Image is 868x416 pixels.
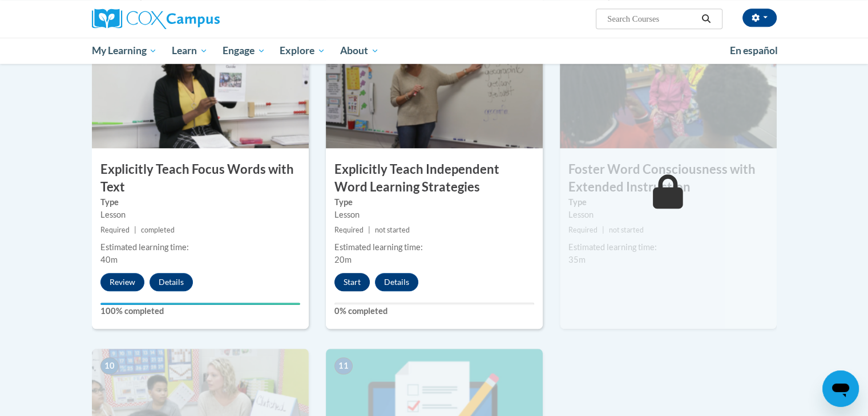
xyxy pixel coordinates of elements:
[560,34,777,148] img: Course Image
[822,370,859,407] iframe: Button to launch messaging window
[334,226,364,234] span: Required
[334,196,534,209] label: Type
[568,196,768,209] label: Type
[368,226,370,234] span: |
[100,273,144,291] button: Review
[172,44,208,58] span: Learn
[334,305,534,317] label: 0% completed
[280,44,325,58] span: Explore
[100,303,300,305] div: Your progress
[141,226,175,234] span: completed
[91,44,157,58] span: My Learning
[568,255,586,264] span: 35m
[568,241,768,254] div: Estimated learning time:
[326,161,543,196] h3: Explicitly Teach Independent Word Learning Strategies
[602,226,604,234] span: |
[100,226,130,234] span: Required
[100,357,119,374] span: 10
[334,241,534,254] div: Estimated learning time:
[568,226,597,234] span: Required
[730,44,778,56] span: En español
[333,38,386,64] a: About
[568,209,768,221] div: Lesson
[334,209,534,221] div: Lesson
[606,12,697,26] input: Search Courses
[697,12,714,26] button: Search
[100,255,118,264] span: 40m
[92,9,220,29] img: Cox Campus
[100,241,300,254] div: Estimated learning time:
[92,9,309,29] a: Cox Campus
[742,9,777,27] button: Account Settings
[223,44,265,58] span: Engage
[272,38,333,64] a: Explore
[560,161,777,196] h3: Foster Word Consciousness with Extended Instruction
[84,38,165,64] a: My Learning
[340,44,379,58] span: About
[100,196,300,209] label: Type
[375,273,418,291] button: Details
[334,357,353,374] span: 11
[164,38,215,64] a: Learn
[334,255,352,264] span: 20m
[326,34,543,148] img: Course Image
[609,226,644,234] span: not started
[75,38,794,64] div: Main menu
[722,39,785,63] a: En español
[334,273,370,291] button: Start
[100,209,300,221] div: Lesson
[92,161,309,196] h3: Explicitly Teach Focus Words with Text
[215,38,273,64] a: Engage
[375,226,410,234] span: not started
[150,273,193,291] button: Details
[100,305,300,317] label: 100% completed
[134,226,136,234] span: |
[92,34,309,148] img: Course Image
